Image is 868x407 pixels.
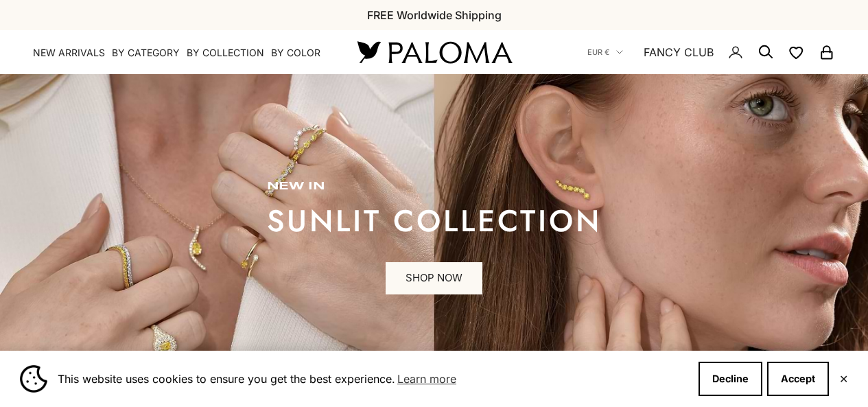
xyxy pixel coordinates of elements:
a: Learn more [395,369,458,389]
button: Decline [699,362,762,396]
p: new in [267,180,602,194]
span: EUR € [587,46,609,58]
summary: By Collection [187,46,264,60]
button: EUR € [587,46,623,58]
p: FREE Worldwide Shipping [367,6,502,24]
button: Close [839,375,848,383]
span: This website uses cookies to ensure you get the best experience. [58,369,688,389]
summary: By Category [112,46,180,60]
nav: Secondary navigation [587,30,835,74]
a: SHOP NOW [386,262,482,295]
summary: By Color [271,46,320,60]
a: NEW ARRIVALS [33,46,105,60]
img: Cookie banner [20,365,47,393]
button: Accept [767,362,829,396]
a: FANCY CLUB [644,43,714,61]
nav: Primary navigation [33,46,325,60]
p: sunlit collection [267,207,602,235]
